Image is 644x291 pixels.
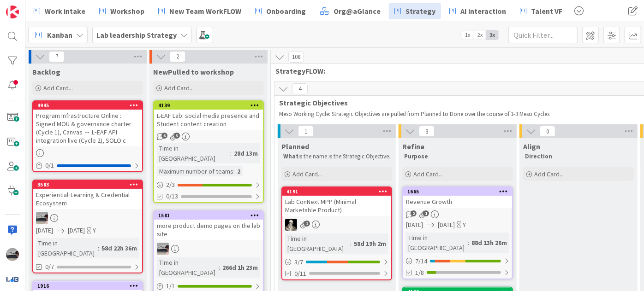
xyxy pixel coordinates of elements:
[37,102,142,109] div: 4945
[33,212,142,224] div: jB
[154,101,263,130] div: 4139L-EAF Lab: social media presence and Student content creation
[219,262,220,273] span: :
[45,262,54,272] span: 0/7
[415,268,424,278] span: 1/8
[33,101,142,110] div: 4945
[294,269,306,279] span: 0/11
[469,238,509,248] div: 88d 13h 26m
[110,6,144,17] span: Workshop
[282,219,391,231] div: WS
[444,3,512,19] a: AI interaction
[525,152,552,160] strong: Direction
[164,84,194,92] span: Add Card...
[463,220,466,230] div: Y
[233,166,235,176] span: :
[468,238,469,248] span: :
[33,180,142,189] div: 3583
[157,143,230,163] div: Time in [GEOGRAPHIC_DATA]
[68,226,85,235] span: [DATE]
[423,210,429,216] span: 1
[282,187,391,196] div: 4191
[292,170,322,178] span: Add Card...
[36,212,48,224] img: jB
[154,220,263,240] div: more product demo pages on the lab site
[232,148,260,158] div: 28d 13m
[37,181,142,188] div: 3583
[169,6,241,17] span: New Team WorkFLOW
[283,152,298,160] strong: What
[174,133,180,139] span: 3
[250,3,311,19] a: Onboarding
[474,30,486,40] span: 2x
[153,3,247,19] a: New Team WorkFLOW
[220,262,260,273] div: 266d 1h 23m
[460,6,506,17] span: AI interaction
[389,3,441,19] a: Strategy
[540,126,555,137] span: 0
[33,180,142,209] div: 3583Experiential‑Learning & Credential Ecosystem
[304,221,310,227] span: 2
[285,233,350,254] div: Time in [GEOGRAPHIC_DATA]
[282,196,391,216] div: Lab ConNext MPP (Minimal Marketable Product)
[157,243,169,255] img: jB
[438,220,455,230] span: [DATE]
[352,239,388,249] div: 58d 19h 2m
[153,67,234,76] span: NewPulled to workshop
[154,243,263,255] div: jB
[6,273,19,285] img: avatar
[294,257,303,267] span: 3 / 7
[514,3,568,19] a: Talent VF
[170,51,185,62] span: 2
[403,256,512,267] div: 7/14
[166,180,175,190] span: 2 / 3
[486,30,499,40] span: 3x
[407,188,512,195] div: 1665
[33,110,142,146] div: Program Infrastructure Online : Signed MOU & governance charter (Cycle 1), Canvas ↔ L‑EAF API int...
[461,30,474,40] span: 1x
[534,170,564,178] span: Add Card...
[411,210,417,216] span: 2
[230,148,232,158] span: :
[154,179,263,191] div: 2/3
[282,187,391,216] div: 4191Lab ConNext MPP (Minimal Marketable Product)
[49,51,65,62] span: 7
[235,166,243,176] div: 2
[154,211,263,240] div: 1581more product demo pages on the lab site
[415,256,427,266] span: 7 / 14
[166,281,175,291] span: 1 / 1
[37,283,142,289] div: 1916
[523,142,540,151] span: Align
[286,188,391,195] div: 4191
[314,3,386,19] a: Org@aGlance
[33,189,142,209] div: Experiential‑Learning & Credential Ecosystem
[334,6,381,17] span: Org@aGlance
[405,6,435,17] span: Strategy
[350,239,352,249] span: :
[154,110,263,130] div: L-EAF Lab: social media presence and Student content creation
[404,152,428,160] strong: Purpose
[93,226,96,235] div: Y
[285,219,297,231] img: WS
[96,30,177,40] b: Lab leadership Strategy
[406,220,423,230] span: [DATE]
[161,133,167,139] span: 6
[99,243,139,253] div: 58d 22h 36m
[419,126,435,137] span: 3
[154,211,263,220] div: 1581
[413,170,443,178] span: Add Card...
[157,166,233,176] div: Maximum number of teams
[406,233,468,253] div: Time in [GEOGRAPHIC_DATA]
[47,29,72,41] span: Kanban
[403,196,512,208] div: Revenue Growth
[6,248,19,261] img: jB
[33,282,142,290] div: 1916
[33,160,142,171] div: 0/1
[43,84,73,92] span: Add Card...
[508,27,578,43] input: Quick Filter...
[36,238,98,258] div: Time in [GEOGRAPHIC_DATA]
[158,102,263,109] div: 4139
[28,3,91,19] a: Work intake
[402,142,424,151] span: Refine
[157,257,219,278] div: Time in [GEOGRAPHIC_DATA]
[266,6,306,17] span: Onboarding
